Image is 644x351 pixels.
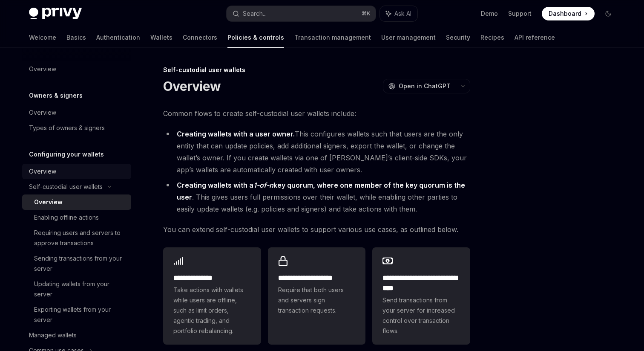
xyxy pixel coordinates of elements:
a: Requiring users and servers to approve transactions [22,225,131,251]
em: 1-of-n [253,181,273,189]
a: Overview [22,164,131,179]
div: Self-custodial user wallets [29,182,103,192]
li: . This gives users full permissions over their wallet, while enabling other parties to easily upd... [163,179,470,215]
a: Wallets [150,27,172,48]
div: Sending transactions from your server [34,253,126,274]
a: Dashboard [542,7,595,20]
div: Overview [34,197,63,207]
a: Updating wallets from your server [22,276,131,302]
div: Overview [29,166,56,177]
a: Welcome [29,27,56,48]
a: Overview [22,194,131,210]
strong: Creating wallets with a user owner. [177,130,295,138]
button: Open in ChatGPT [383,79,456,93]
button: Search...⌘K [227,6,376,21]
img: dark logo [29,8,82,20]
a: Transaction management [294,27,371,48]
span: Require that both users and servers sign transaction requests. [278,285,356,316]
div: Types of owners & signers [29,123,105,133]
a: Overview [22,105,131,120]
span: Common flows to create self-custodial user wallets include: [163,107,470,119]
button: Ask AI [380,6,417,21]
div: Updating wallets from your server [34,279,126,299]
div: Search... [243,9,267,19]
div: Requiring users and servers to approve transactions [34,228,126,248]
a: Recipes [480,27,504,48]
a: Connectors [183,27,217,48]
div: Self-custodial user wallets [163,66,470,74]
span: Send transactions from your server for increased control over transaction flows. [382,295,460,336]
div: Managed wallets [29,330,77,340]
span: Open in ChatGPT [399,82,451,90]
a: Types of owners & signers [22,120,131,136]
span: ⌘ K [362,10,371,17]
h5: Owners & signers [29,90,83,101]
button: Toggle dark mode [601,7,615,20]
a: Security [446,27,470,48]
li: This configures wallets such that users are the only entity that can update policies, add additio... [163,128,470,176]
div: Overview [29,107,56,118]
a: Demo [481,9,498,18]
div: Exporting wallets from your server [34,305,126,325]
a: API reference [515,27,555,48]
a: Authentication [96,27,140,48]
div: Enabling offline actions [34,212,99,223]
a: Support [508,9,532,18]
a: Managed wallets [22,328,131,343]
a: Basics [66,27,86,48]
a: Overview [22,61,131,77]
span: Take actions with wallets while users are offline, such as limit orders, agentic trading, and por... [173,285,251,336]
span: Dashboard [549,9,581,18]
span: You can extend self-custodial user wallets to support various use cases, as outlined below. [163,223,470,235]
strong: Creating wallets with a key quorum, where one member of the key quorum is the user [177,181,465,201]
a: Sending transactions from your server [22,251,131,276]
a: Policies & controls [227,27,284,48]
a: Exporting wallets from your server [22,302,131,328]
h1: Overview [163,78,221,94]
a: User management [381,27,436,48]
h5: Configuring your wallets [29,149,104,160]
a: **** **** *****Take actions with wallets while users are offline, such as limit orders, agentic t... [163,247,261,345]
span: Ask AI [394,9,411,18]
a: Enabling offline actions [22,210,131,225]
div: Overview [29,64,56,74]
